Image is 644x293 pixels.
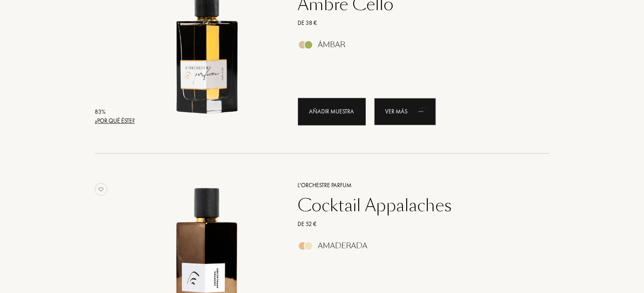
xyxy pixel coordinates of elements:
[292,244,537,253] a: Amaderada
[292,43,537,51] a: Ámbar
[298,98,366,125] div: Añadir muestra
[292,19,537,27] a: De 38 €
[95,116,135,125] div: ¿Por qué éste?
[292,195,537,215] a: Cocktail Appalaches
[292,181,537,190] a: L'Orchestre Parfum
[95,183,107,196] img: no_like_p.png
[374,98,436,125] a: Ver másanimation
[318,241,368,250] div: Amaderada
[415,102,432,119] div: animation
[95,108,135,116] div: 83 %
[374,98,436,125] div: Ver más
[292,220,537,228] a: De 52 €
[318,40,346,49] div: Ámbar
